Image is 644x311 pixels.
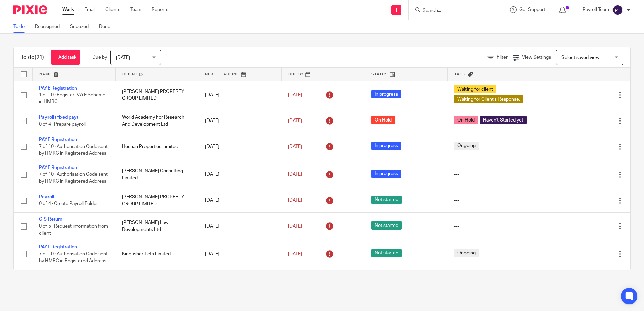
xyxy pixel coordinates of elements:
[39,202,98,206] span: 0 of 4 · Create Payroll Folder
[115,240,198,268] td: Kingfisher Lets Limited
[288,144,302,149] span: [DATE]
[116,55,130,60] span: [DATE]
[371,116,395,124] span: On Hold
[288,93,302,97] span: [DATE]
[371,249,402,257] span: Not started
[288,118,302,123] span: [DATE]
[288,198,302,203] span: [DATE]
[454,95,523,103] span: Waiting for Client's Response.
[39,217,62,222] a: CIS Return
[13,20,30,33] a: To do
[13,5,47,14] img: Pixie
[39,224,108,236] span: 0 of 5 · Request information from client
[115,81,198,109] td: [PERSON_NAME] PROPERTY GROUP LIMITED
[454,116,478,124] span: On Hold
[198,188,281,212] td: [DATE]
[115,212,198,240] td: [PERSON_NAME] Law Developments Ltd
[612,5,623,15] img: svg%3E
[70,20,94,33] a: Snoozed
[288,172,302,177] span: [DATE]
[198,268,281,296] td: [DATE]
[454,197,540,204] div: ---
[115,268,198,296] td: All In Property Group Ltd
[39,144,108,156] span: 7 of 10 · Authorisation Code sent by HMRC in Registered Address
[454,72,466,76] span: Tags
[480,116,527,124] span: Haven't Started yet
[39,122,86,127] span: 0 of 4 · Prepare payroll
[39,93,105,104] span: 1 of 10 · Register PAYE Scheme in HMRC
[422,8,483,14] input: Search
[35,20,65,33] a: Reassigned
[39,252,108,264] span: 7 of 10 · Authorisation Code sent by HMRC in Registered Address
[105,6,120,13] a: Clients
[519,7,545,12] span: Get Support
[454,85,496,93] span: Waiting for client
[454,142,479,150] span: Ongoing
[522,55,551,60] span: View Settings
[115,161,198,188] td: [PERSON_NAME] Consulting Limited
[371,170,401,178] span: In progress
[99,20,116,33] a: Done
[51,50,80,65] a: + Add task
[39,165,77,170] a: PAYE Registration
[288,252,302,256] span: [DATE]
[198,81,281,109] td: [DATE]
[371,142,401,150] span: In progress
[39,195,54,199] a: Payroll
[21,54,44,61] h1: To do
[288,224,302,229] span: [DATE]
[62,6,74,13] a: Work
[35,55,44,60] span: (21)
[454,171,540,178] div: ---
[115,188,198,212] td: [PERSON_NAME] PROPERTY GROUP LIMITED
[454,223,540,230] div: ---
[561,55,599,60] span: Select saved view
[583,6,609,13] p: Payroll Team
[39,137,77,142] a: PAYE Registration
[371,90,401,98] span: In progress
[39,115,78,120] a: Payroll (Fixed pay)
[371,221,402,230] span: Not started
[198,212,281,240] td: [DATE]
[454,249,479,257] span: Ongoing
[497,55,508,60] span: Filter
[130,6,141,13] a: Team
[198,133,281,161] td: [DATE]
[371,196,402,204] span: Not started
[39,86,77,91] a: PAYE Registration
[92,54,107,61] p: Due by
[198,109,281,133] td: [DATE]
[115,109,198,133] td: World Academy For Research And Development Ltd
[198,161,281,188] td: [DATE]
[39,172,108,184] span: 7 of 10 · Authorisation Code sent by HMRC in Registered Address
[198,240,281,268] td: [DATE]
[84,6,95,13] a: Email
[39,245,77,249] a: PAYE Registration
[152,6,168,13] a: Reports
[115,133,198,161] td: Hestian Properties Limited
